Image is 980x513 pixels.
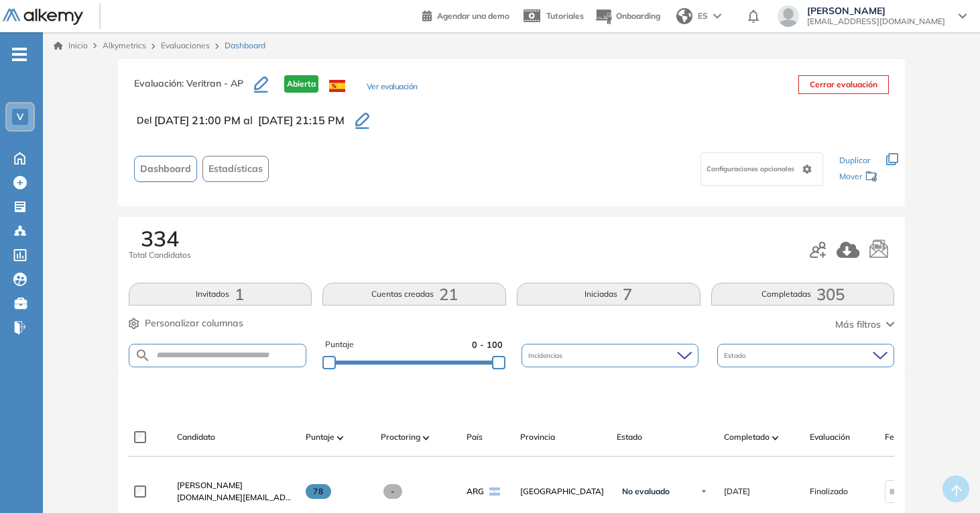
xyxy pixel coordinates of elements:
[520,431,555,443] span: Provincia
[129,249,191,261] span: Total Candidatos
[177,479,295,492] a: [PERSON_NAME]
[807,5,945,16] span: [PERSON_NAME]
[54,40,88,52] a: Inicio
[724,351,749,361] span: Estado
[381,431,420,443] span: Proctoring
[798,75,889,94] button: Cerrar evaluación
[134,156,197,182] button: Dashboard
[839,165,878,190] div: Mover
[707,164,797,174] span: Configuraciones opcionales
[154,112,241,128] span: [DATE] 21:00 PM
[329,80,345,92] img: ESP
[337,436,344,440] img: [missing "en.ARROW_ALT" translation]
[711,283,895,306] button: Completadas305
[383,484,403,499] span: -
[177,431,215,443] span: Candidato
[700,152,823,186] div: Configuraciones opcionales
[423,436,430,440] img: [missing "en.ARROW_ALT" translation]
[676,8,692,24] img: world
[367,81,418,95] button: Ver evaluación
[520,485,606,498] span: [GEOGRAPHIC_DATA]
[103,40,146,50] span: Alkymetrics
[622,486,670,497] span: No evaluado
[306,484,332,499] span: 78
[243,112,253,128] span: al
[145,316,243,330] span: Personalizar columnas
[472,338,503,351] span: 0 - 100
[835,318,894,332] button: Más filtros
[724,431,770,443] span: Completado
[717,344,894,367] div: Estado
[177,492,295,504] span: [DOMAIN_NAME][EMAIL_ADDRESS][DOMAIN_NAME]
[772,436,779,440] img: [missing "en.ARROW_ALT" translation]
[835,318,881,332] span: Más filtros
[129,283,312,306] button: Invitados1
[810,485,848,498] span: Finalizado
[17,111,23,122] span: V
[616,11,660,21] span: Onboarding
[322,283,506,306] button: Cuentas creadas21
[137,113,151,128] span: Del
[325,338,354,351] span: Puntaje
[208,162,263,176] span: Estadísticas
[129,316,243,330] button: Personalizar columnas
[700,487,708,496] img: Ícono de flecha
[161,40,210,50] a: Evaluaciones
[810,431,850,443] span: Evaluación
[489,487,500,496] img: ARG
[617,431,642,443] span: Estado
[134,75,254,103] h3: Evaluación
[437,11,509,21] span: Agendar una demo
[284,75,318,93] span: Abierta
[467,485,484,498] span: ARG
[225,40,265,52] span: Dashboard
[839,155,870,165] span: Duplicar
[807,16,945,27] span: [EMAIL_ADDRESS][DOMAIN_NAME]
[522,344,698,367] div: Incidencias
[177,480,243,490] span: [PERSON_NAME]
[3,9,83,26] img: Logo
[258,112,345,128] span: [DATE] 21:15 PM
[467,431,483,443] span: País
[724,485,750,498] span: [DATE]
[202,156,269,182] button: Estadísticas
[528,351,565,361] span: Incidencias
[885,431,930,443] span: Fecha límite
[422,7,509,23] a: Agendar una demo
[12,53,27,56] i: -
[141,228,179,249] span: 334
[140,162,191,176] span: Dashboard
[182,77,243,89] span: : Veritran - AP
[595,2,660,31] button: Onboarding
[306,431,334,443] span: Puntaje
[698,10,708,22] span: ES
[135,347,151,364] img: SEARCH_ALT
[517,283,700,306] button: Iniciadas7
[546,11,584,21] span: Tutoriales
[713,13,721,19] img: arrow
